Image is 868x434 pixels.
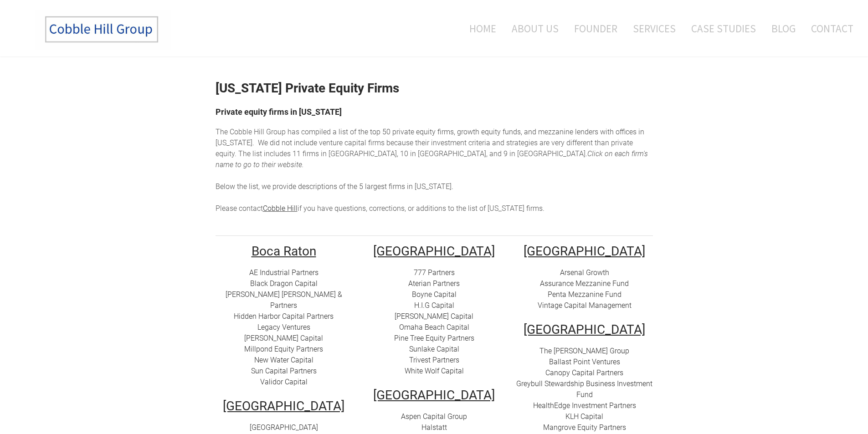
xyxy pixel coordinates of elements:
a: Aterian Partners [408,279,460,288]
u: [GEOGRAPHIC_DATA] [223,398,344,414]
a: Omaha Beach Capital [399,323,469,332]
a: White Wolf Capital [405,367,464,375]
img: The Cobble Hill Group LLC [35,10,171,50]
a: Millpond Equity Partners [244,345,323,353]
strong: [US_STATE] Private Equity Firms [216,81,399,96]
a: Sunlake Capital [409,345,459,353]
a: New Water Capital [254,356,313,364]
u: [GEOGRAPHIC_DATA] [373,388,495,403]
a: Pine Tree Equity Partners [394,334,474,342]
a: Halstatt [421,423,447,432]
a: Case Studies [684,10,763,47]
a: Vintage Capital Management [538,301,632,310]
a: ​Mangrove Equity Partners [543,423,626,432]
a: Validor Capital [260,378,308,386]
a: Legacy Ventures [257,323,310,332]
u: [GEOGRAPHIC_DATA] [524,322,645,337]
a: Assurance Mezzanine Fund [540,279,629,288]
div: he top 50 private equity firms, growth equity funds, and mezzanine lenders with offices in [US_ST... [216,127,653,214]
a: Founder [567,10,624,47]
a: Ballast Point Ventures [549,357,620,366]
a: 777 Partners [414,268,455,277]
a: HealthEdge Investment Partners [533,401,636,410]
a: Blog [765,10,802,47]
a: Boyne Capital [412,290,457,299]
u: [GEOGRAPHIC_DATA] [373,244,495,259]
a: [PERSON_NAME] Capital [395,312,473,321]
span: ​​ [565,412,603,421]
u: ​[GEOGRAPHIC_DATA] [524,244,645,259]
a: KLH Capital [565,412,603,421]
a: Arsenal Growth [560,268,609,277]
a: AE Industrial Partners [249,268,318,277]
em: Click on each firm's name to go to their website. [216,149,648,169]
a: The [PERSON_NAME] Group [539,347,629,355]
span: Please contact if you have questions, corrections, or additions to the list of [US_STATE] firms. [216,204,544,213]
span: The Cobble Hill Group has compiled a list of t [216,128,360,136]
u: Boca Raton [252,244,316,259]
a: Aspen Capital Group [401,412,467,421]
a: Greybull Stewardship Business Investment Fund [516,379,652,399]
a: [PERSON_NAME] Capital [244,334,323,342]
a: Services [626,10,683,47]
a: About Us [505,10,565,47]
a: Penta Mezzanine Fund [548,290,621,299]
a: Hidden Harbor Capital Partners [234,312,334,321]
a: Home [456,10,503,47]
a: H.I.G Capital [414,301,454,310]
a: Contact [804,10,853,47]
a: Canopy Capital Partners [545,368,623,377]
a: [PERSON_NAME] [PERSON_NAME] & Partners [226,290,342,310]
a: Trivest Partners [409,356,459,364]
a: Cobble Hill [263,204,298,213]
a: Black Dragon Capital [250,279,318,288]
a: Sun Capital Partners [251,367,317,375]
span: enture capital firms because their investment criteria and strategies are very different than pri... [216,138,633,158]
a: [GEOGRAPHIC_DATA] [250,423,318,432]
font: Private equity firms in [US_STATE] [216,107,342,117]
